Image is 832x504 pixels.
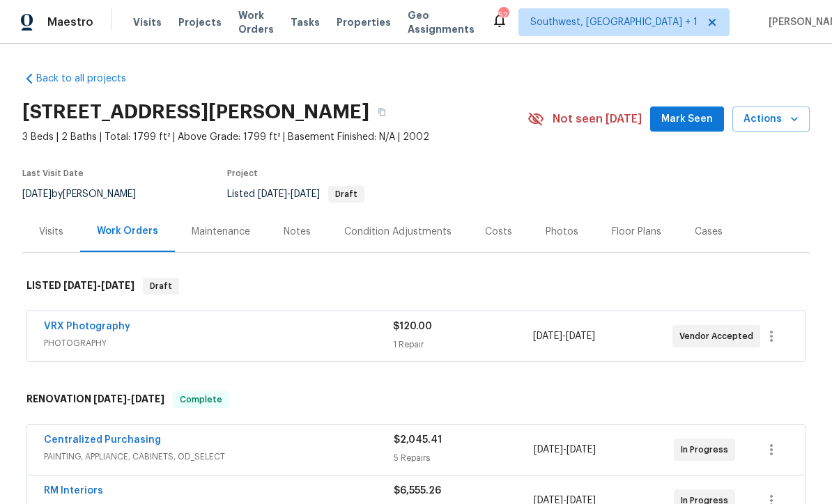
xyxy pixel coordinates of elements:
span: PHOTOGRAPHY [44,336,393,350]
span: [DATE] [63,281,97,290]
span: [DATE] [22,189,52,199]
div: Maintenance [192,225,250,239]
span: [DATE] [291,189,320,199]
span: Last Visit Date [22,169,84,178]
span: Work Orders [238,8,274,36]
div: 52 [498,8,508,22]
div: Costs [485,225,512,239]
span: $120.00 [393,322,432,331]
div: 1 Repair [393,338,532,352]
span: [DATE] [567,445,596,455]
button: Mark Seen [650,107,724,132]
span: Actions [744,111,799,128]
span: - [534,443,596,457]
span: - [258,189,320,199]
span: [DATE] [131,394,164,404]
button: Copy Address [369,100,394,125]
span: [DATE] [258,189,287,199]
span: Projects [178,15,222,29]
span: Geo Assignments [408,8,475,36]
span: - [63,281,134,290]
span: [DATE] [566,331,595,341]
a: VRX Photography [44,322,130,331]
span: Tasks [291,17,320,27]
span: Visits [133,15,162,29]
span: Listed [227,189,364,199]
div: Notes [284,225,311,239]
h2: [STREET_ADDRESS][PERSON_NAME] [22,105,369,119]
span: - [93,394,164,404]
span: Mark Seen [661,111,713,128]
div: 5 Repairs [394,451,534,465]
span: Project [227,169,258,178]
a: Centralized Purchasing [44,435,161,445]
div: Visits [39,225,63,239]
span: [DATE] [534,445,563,455]
div: Cases [695,225,723,239]
span: $2,045.41 [394,435,442,445]
span: Draft [330,190,363,198]
span: Southwest, [GEOGRAPHIC_DATA] + 1 [530,15,698,29]
div: Condition Adjustments [344,225,452,239]
div: LISTED [DATE]-[DATE]Draft [22,264,810,308]
span: Properties [337,15,391,29]
span: $6,555.26 [394,486,441,496]
span: In Progress [681,443,734,457]
h6: RENOVATION [26,391,164,408]
div: RENOVATION [DATE]-[DATE]Complete [22,377,810,422]
span: Complete [174,393,228,407]
span: [DATE] [93,394,127,404]
span: - [533,329,595,343]
a: Back to all projects [22,72,156,86]
div: Photos [546,225,578,239]
span: [DATE] [101,281,134,290]
span: Not seen [DATE] [553,112,642,126]
a: RM Interiors [44,486,103,496]
span: Maestro [47,15,93,29]
h6: LISTED [26,278,134,294]
span: PAINTING, APPLIANCE, CABINETS, OD_SELECT [44,450,394,464]
span: Draft [144,279,178,293]
div: Floor Plans [612,225,661,239]
div: by [PERSON_NAME] [22,186,153,203]
span: [DATE] [533,331,562,341]
span: Vendor Accepted [679,329,759,343]
div: Work Orders [97,224,158,238]
span: 3 Beds | 2 Baths | Total: 1799 ft² | Above Grade: 1799 ft² | Basement Finished: N/A | 2002 [22,130,527,144]
button: Actions [732,107,810,132]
